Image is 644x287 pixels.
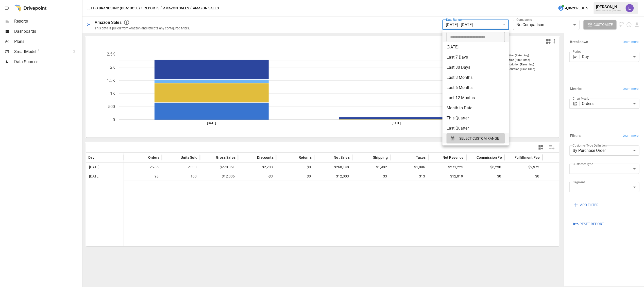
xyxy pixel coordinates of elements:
li: [DATE] [443,42,509,52]
li: Last 7 Days [443,52,509,62]
li: Month to Date [443,103,509,113]
li: Last 6 Months [443,83,509,93]
li: Last 30 Days [443,62,509,73]
li: Last 3 Months [443,73,509,83]
li: Last Quarter [443,123,509,133]
li: This Quarter [443,113,509,123]
li: Last 12 Months [443,93,509,103]
span: SELECT CUSTOM RANGE [459,135,499,142]
button: SELECT CUSTOM RANGE [447,133,505,143]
